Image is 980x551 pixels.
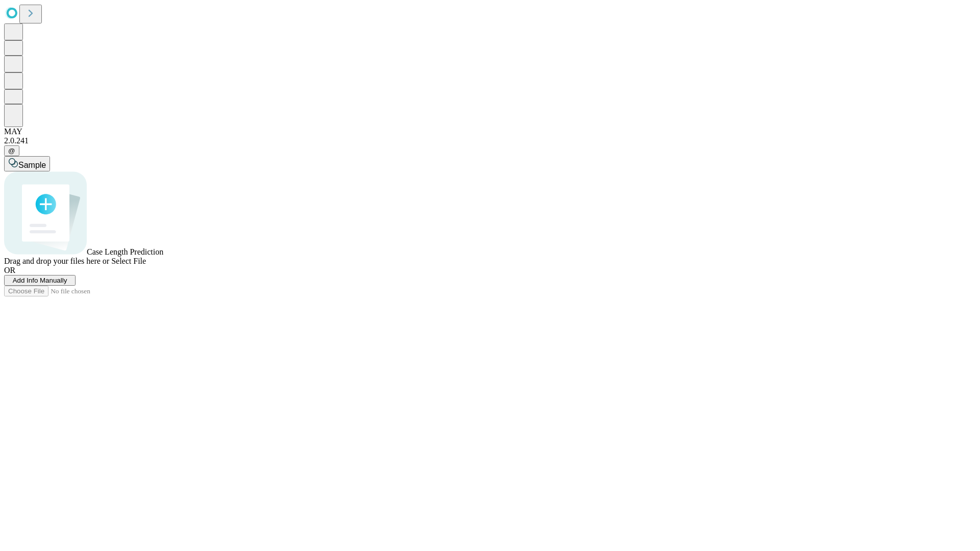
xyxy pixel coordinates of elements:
span: Sample [18,161,46,169]
span: @ [8,147,15,155]
span: Drag and drop your files here or [4,257,109,265]
span: Add Info Manually [13,277,67,284]
button: @ [4,145,19,156]
span: OR [4,266,15,274]
button: Add Info Manually [4,275,76,286]
span: Select File [111,257,146,265]
div: MAY [4,127,976,136]
span: Case Length Prediction [87,247,163,256]
div: 2.0.241 [4,136,976,145]
button: Sample [4,156,50,171]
